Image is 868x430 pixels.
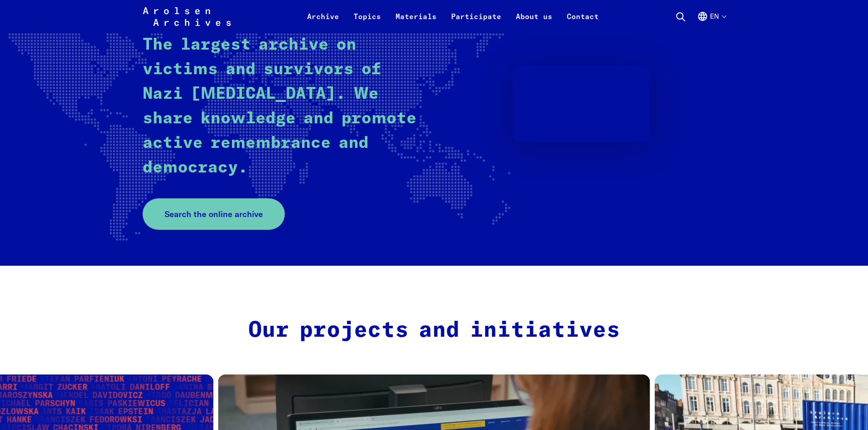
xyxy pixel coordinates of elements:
a: Participate [444,11,508,33]
a: Contact [560,11,606,33]
span: Search the online archive [164,208,263,220]
h2: Our projects and initiatives [241,318,627,344]
a: About us [508,11,560,33]
nav: Primary [300,5,606,27]
p: The largest archive on victims and survivors of Nazi [MEDICAL_DATA]. We share knowledge and promo... [143,33,418,180]
button: English, language selection [697,11,726,33]
a: Search the online archive [143,198,285,230]
a: Materials [388,11,444,33]
a: Topics [346,11,388,33]
a: Archive [300,11,346,33]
